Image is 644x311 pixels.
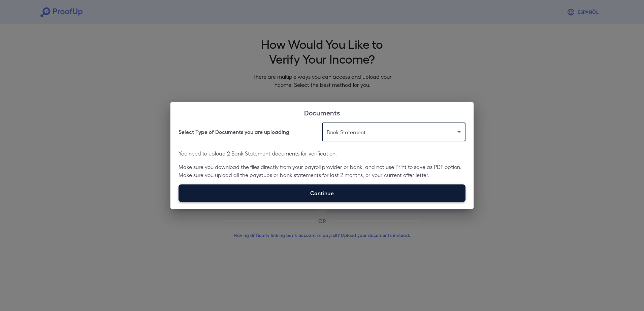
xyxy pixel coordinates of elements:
[170,102,474,123] h2: Documents
[322,123,465,141] div: Bank Statement
[179,128,289,136] h6: Select Type of Documents you are uploading
[179,149,465,158] p: You need to upload 2 Bank Statement documents for verification.
[179,184,465,202] label: Continue
[179,163,465,179] p: Make sure you download the files directly from your payroll provider or bank, and not use Print t...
